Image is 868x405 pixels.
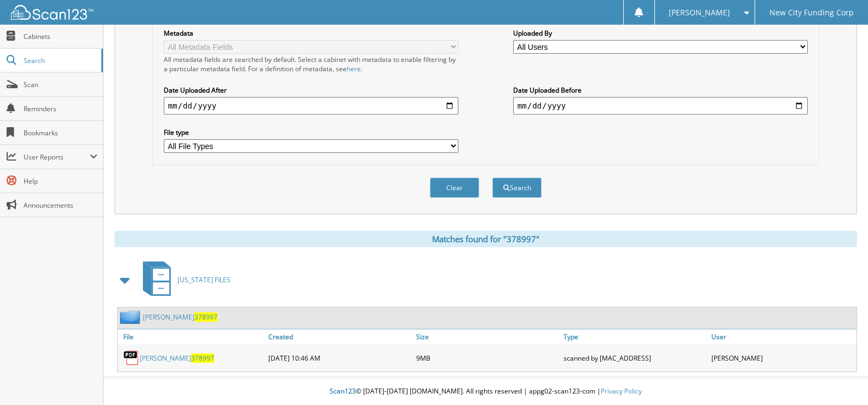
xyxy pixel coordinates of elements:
[164,55,458,73] div: All metadata fields are searched by default. Select a cabinet with metadata to enable filtering b...
[24,152,90,162] span: User Reports
[513,85,808,95] label: Date Uploaded Before
[164,28,458,38] label: Metadata
[164,128,458,137] label: File type
[120,310,143,324] img: folder2.png
[709,329,856,344] a: User
[24,80,97,89] span: Scan
[492,178,542,198] button: Search
[769,9,854,16] span: New City Funding Corp
[11,5,93,20] img: scan123-logo-white.svg
[709,347,856,369] div: [PERSON_NAME]
[123,350,140,366] img: PDF.png
[24,201,97,210] span: Announcements
[177,275,231,284] span: [US_STATE] FILES
[266,329,413,344] a: Created
[114,231,857,247] div: Matches found for "378997"
[266,347,413,369] div: [DATE] 10:46 AM
[24,32,97,41] span: Cabinets
[561,347,709,369] div: scanned by [MAC_ADDRESS]
[430,178,479,198] button: Clear
[413,347,561,369] div: 9MB
[413,329,561,344] a: Size
[24,104,97,113] span: Reminders
[164,97,458,115] input: start
[191,353,214,363] span: 378997
[24,176,97,186] span: Help
[24,128,97,138] span: Bookmarks
[813,352,868,405] iframe: Chat Widget
[513,28,808,38] label: Uploaded By
[669,9,730,16] span: [PERSON_NAME]
[104,378,868,405] div: © [DATE]-[DATE] [DOMAIN_NAME]. All rights reserved | appg02-scan123-com |
[140,353,214,363] a: [PERSON_NAME]378997
[513,97,808,115] input: end
[330,386,356,396] span: Scan123
[164,85,458,95] label: Date Uploaded After
[561,329,709,344] a: Type
[601,386,642,396] a: Privacy Policy
[194,312,217,322] span: 378997
[347,64,361,73] a: here
[24,56,96,65] span: Search
[143,312,217,322] a: [PERSON_NAME]378997
[118,329,266,344] a: File
[136,258,231,301] a: [US_STATE] FILES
